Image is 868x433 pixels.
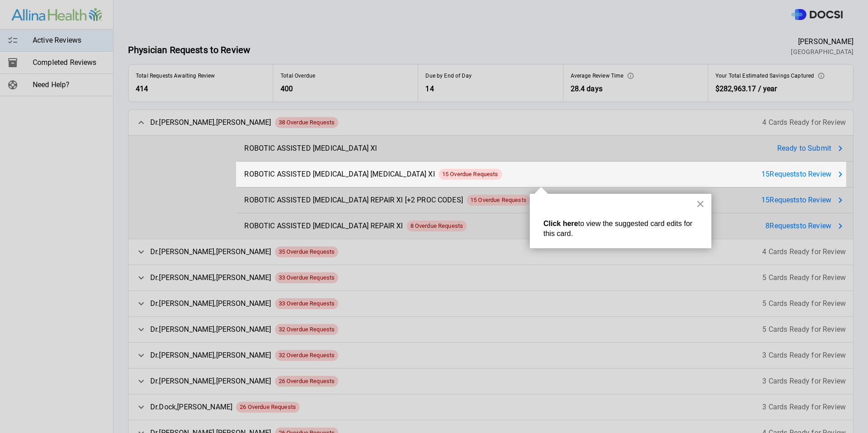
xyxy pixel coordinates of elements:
[696,197,705,211] button: Close
[761,169,831,180] span: 15 Request s to Review
[543,220,578,227] strong: Click here
[244,169,434,180] span: ROBOTIC ASSISTED [MEDICAL_DATA] [MEDICAL_DATA] XI
[543,220,695,237] span: to view the suggested card edits for this card.
[439,170,502,179] span: 15 Overdue Requests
